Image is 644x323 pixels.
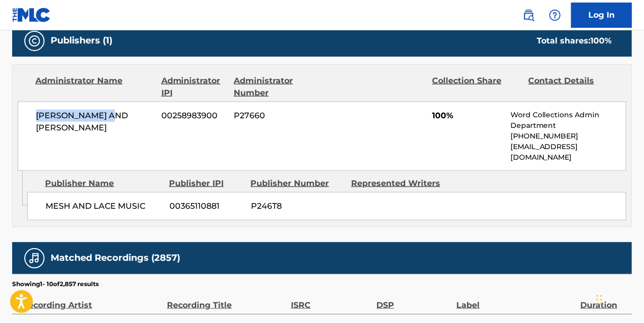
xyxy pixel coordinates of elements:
div: Publisher IPI [169,177,243,190]
span: P27660 [234,110,322,122]
a: Log In [571,3,632,28]
div: ISRC [291,289,371,311]
div: Recording Artist [22,289,162,311]
a: Public Search [519,5,539,25]
iframe: Chat Widget [593,274,644,323]
img: Publishers [28,35,40,47]
span: MESH AND LACE MUSIC [46,200,161,212]
h5: Publishers (1) [51,35,112,47]
p: Showing 1 - 10 of 2,857 results [12,280,99,289]
div: Label [456,289,575,311]
div: Duration [580,289,627,311]
div: Administrator IPI [161,75,226,99]
img: MLC Logo [12,8,51,22]
div: Collection Share [432,75,521,99]
img: help [549,9,561,21]
p: Word Collections Admin Department [510,110,626,131]
div: Contact Details [528,75,617,99]
div: Publisher Number [250,177,344,190]
p: [EMAIL_ADDRESS][DOMAIN_NAME] [510,142,626,163]
div: Administrator Name [35,75,154,99]
div: Help [545,5,565,25]
p: [PHONE_NUMBER] [510,131,626,142]
span: 100 % [590,36,612,45]
div: Total shares: [537,35,612,47]
img: Matched Recordings [28,252,40,264]
span: P246T8 [251,200,344,212]
img: search [523,9,535,21]
div: Administrator Number [234,75,322,99]
div: Publisher Name [45,177,161,190]
span: 00365110881 [169,200,243,212]
div: DSP [376,289,451,311]
h5: Matched Recordings (2857) [51,252,180,264]
span: [PERSON_NAME] AND [PERSON_NAME] [36,110,154,134]
span: 00258983900 [161,110,226,122]
div: Drag [596,285,603,315]
div: Recording Title [167,289,286,311]
span: 100% [432,110,503,122]
div: Represented Writers [351,177,444,190]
